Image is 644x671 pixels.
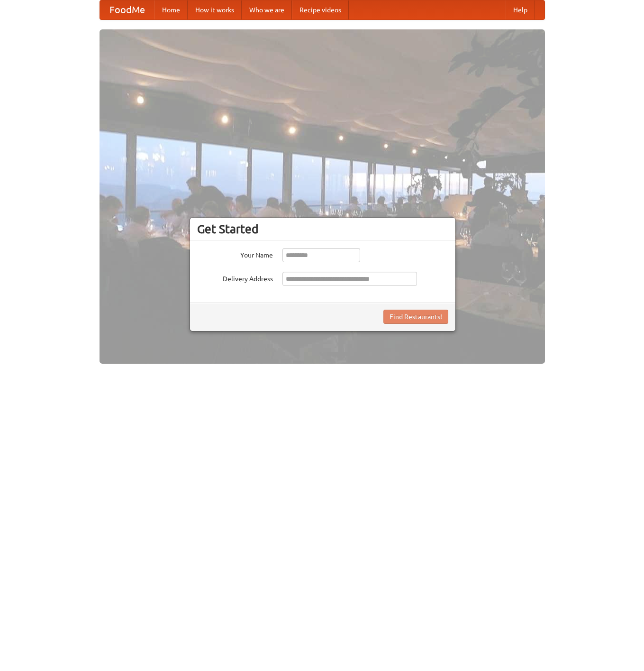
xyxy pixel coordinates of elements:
[292,0,349,19] a: Recipe videos
[197,248,273,260] label: Your Name
[506,0,535,19] a: Help
[100,0,154,19] a: FoodMe
[154,0,188,19] a: Home
[197,222,448,236] h3: Get Started
[197,272,273,284] label: Delivery Address
[188,0,242,19] a: How it works
[383,310,448,324] button: Find Restaurants!
[242,0,292,19] a: Who we are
